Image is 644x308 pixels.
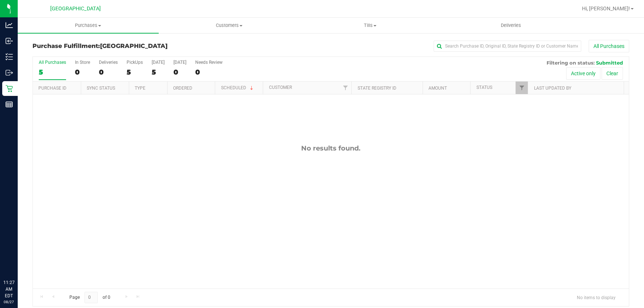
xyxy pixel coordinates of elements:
[87,86,115,91] a: Sync Status
[534,86,571,91] a: Last Updated By
[173,60,186,65] div: [DATE]
[135,86,145,91] a: Type
[571,292,621,303] span: No items to display
[195,60,223,65] div: Needs Review
[339,82,351,94] a: Filter
[6,37,13,45] inline-svg: Inbound
[50,6,101,12] span: [GEOGRAPHIC_DATA]
[100,42,168,49] span: [GEOGRAPHIC_DATA]
[300,22,440,29] span: Tills
[152,60,165,65] div: [DATE]
[3,279,14,299] p: 11:27 AM EDT
[6,69,13,76] inline-svg: Outbound
[152,68,165,76] div: 5
[7,249,30,271] iframe: Resource center
[127,60,143,65] div: PickUps
[6,101,13,108] inline-svg: Reports
[38,86,66,91] a: Purchase ID
[127,68,143,76] div: 5
[358,86,396,91] a: State Registry ID
[6,53,13,60] inline-svg: Inventory
[516,82,528,94] a: Filter
[476,85,492,90] a: Status
[39,68,66,76] div: 5
[6,21,13,29] inline-svg: Analytics
[33,144,629,152] div: No results found.
[195,68,223,76] div: 0
[491,22,531,29] span: Deliveries
[269,85,292,90] a: Customer
[75,68,90,76] div: 0
[440,18,581,33] a: Deliveries
[159,18,300,33] a: Customers
[173,86,192,91] a: Ordered
[547,60,595,66] span: Filtering on status:
[99,60,118,65] div: Deliveries
[6,85,13,92] inline-svg: Retail
[602,67,623,80] button: Clear
[300,18,441,33] a: Tills
[32,43,231,49] h3: Purchase Fulfillment:
[589,40,629,52] button: All Purchases
[221,85,255,90] a: Scheduled
[566,67,600,80] button: Active only
[18,18,159,33] a: Purchases
[75,60,90,65] div: In Store
[596,60,623,66] span: Submitted
[434,41,581,52] input: Search Purchase ID, Original ID, State Registry ID or Customer Name...
[3,299,14,305] p: 08/27
[582,6,630,11] span: Hi, [PERSON_NAME]!
[63,292,116,303] span: Page of 0
[18,22,159,29] span: Purchases
[39,60,66,65] div: All Purchases
[159,22,299,29] span: Customers
[428,86,447,91] a: Amount
[99,68,118,76] div: 0
[173,68,186,76] div: 0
